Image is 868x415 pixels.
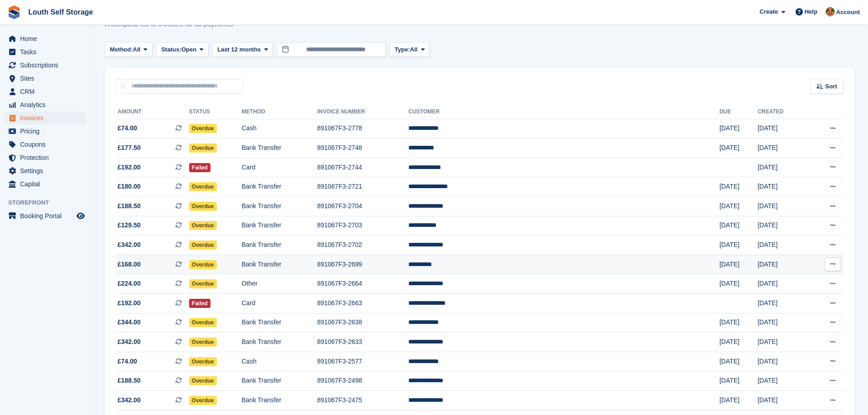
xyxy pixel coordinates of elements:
[20,125,75,138] span: Pricing
[189,318,217,327] span: Overdue
[805,7,817,16] span: Help
[20,138,75,151] span: Coupons
[758,371,807,391] td: [DATE]
[390,42,430,57] button: Type: All
[20,59,75,72] span: Subscriptions
[5,151,86,164] a: menu
[825,82,837,91] span: Sort
[317,236,408,255] td: 891067F3-2702
[317,294,408,313] td: 891067F3-2663
[5,164,86,177] a: menu
[758,274,807,294] td: [DATE]
[105,42,153,57] button: Method: All
[317,313,408,333] td: 891067F3-2638
[217,45,261,54] span: Last 12 months
[241,158,317,177] td: Card
[189,105,241,119] th: Status
[189,124,217,133] span: Overdue
[836,8,860,17] span: Account
[20,98,75,111] span: Analytics
[189,241,217,250] span: Overdue
[20,32,75,45] span: Home
[5,98,86,111] a: menu
[719,352,758,371] td: [DATE]
[241,333,317,352] td: Bank Transfer
[395,45,410,54] span: Type:
[118,123,137,133] span: £74.00
[110,45,133,54] span: Method:
[758,119,807,138] td: [DATE]
[8,198,91,207] span: Storefront
[719,236,758,255] td: [DATE]
[317,255,408,274] td: 891067F3-2699
[118,220,141,230] span: £129.50
[317,391,408,410] td: 891067F3-2475
[189,260,217,269] span: Overdue
[317,105,408,119] th: Invoice Number
[241,274,317,294] td: Other
[317,333,408,352] td: 891067F3-2633
[758,294,807,313] td: [DATE]
[317,274,408,294] td: 891067F3-2664
[5,72,86,85] a: menu
[25,5,97,20] a: Louth Self Storage
[189,338,217,347] span: Overdue
[241,255,317,274] td: Bank Transfer
[5,112,86,124] a: menu
[5,46,86,58] a: menu
[719,371,758,391] td: [DATE]
[5,138,86,151] a: menu
[758,313,807,333] td: [DATE]
[20,112,75,124] span: Invoices
[758,197,807,216] td: [DATE]
[189,299,211,308] span: Failed
[826,7,835,16] img: Andy Smith
[118,337,141,347] span: £342.00
[7,5,21,19] img: stora-icon-8386f47178a22dfd0bd8f6a31ec36ba5ce8667c1dd55bd0f319d3a0aa187defe.svg
[118,182,141,191] span: £180.00
[760,7,778,16] span: Create
[118,318,141,327] span: £344.00
[241,216,317,236] td: Bank Transfer
[241,352,317,371] td: Cash
[241,105,317,119] th: Method
[241,138,317,158] td: Bank Transfer
[20,72,75,85] span: Sites
[189,163,211,172] span: Failed
[758,216,807,236] td: [DATE]
[189,221,217,230] span: Overdue
[758,255,807,274] td: [DATE]
[20,151,75,164] span: Protection
[5,178,86,190] a: menu
[118,298,141,308] span: £192.00
[317,138,408,158] td: 891067F3-2748
[758,177,807,197] td: [DATE]
[116,105,189,119] th: Amount
[189,279,217,288] span: Overdue
[5,85,86,98] a: menu
[118,279,141,288] span: £224.00
[719,255,758,274] td: [DATE]
[20,210,75,222] span: Booking Portal
[20,85,75,98] span: CRM
[241,294,317,313] td: Card
[20,46,75,58] span: Tasks
[189,143,217,153] span: Overdue
[5,32,86,45] a: menu
[317,352,408,371] td: 891067F3-2577
[317,119,408,138] td: 891067F3-2778
[719,391,758,410] td: [DATE]
[317,197,408,216] td: 891067F3-2704
[181,45,196,54] span: Open
[133,45,141,54] span: All
[118,201,141,211] span: £188.50
[241,371,317,391] td: Bank Transfer
[189,376,217,385] span: Overdue
[758,352,807,371] td: [DATE]
[241,236,317,255] td: Bank Transfer
[408,105,719,119] th: Customer
[719,105,758,119] th: Due
[20,178,75,190] span: Capital
[118,143,141,153] span: £177.50
[317,177,408,197] td: 891067F3-2721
